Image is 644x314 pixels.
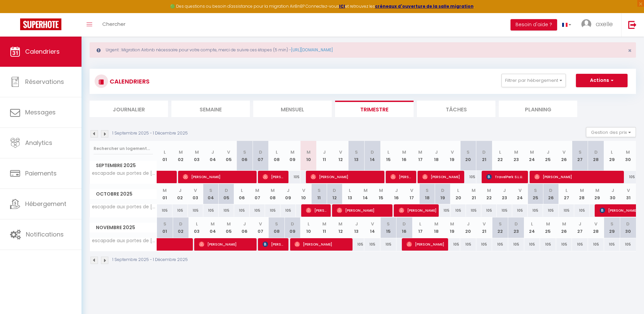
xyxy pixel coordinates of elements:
[90,189,157,199] span: Octobre 2025
[428,141,444,171] th: 18
[90,101,168,117] li: Journalier
[444,141,460,171] th: 19
[5,3,25,23] button: Ouvrir le widget de chat LiveChat
[205,141,221,171] th: 04
[108,74,150,89] h3: CALENDRIERS
[628,46,632,55] span: ×
[203,184,219,204] th: 04
[335,101,414,117] li: Trimestre
[284,141,301,171] th: 09
[164,149,166,155] abbr: L
[501,74,566,87] button: Filtrer par hébergement
[219,204,234,217] div: 105
[237,141,253,171] th: 06
[492,238,508,251] div: 105
[311,184,327,204] th: 11
[389,184,404,204] th: 16
[243,149,246,155] abbr: S
[559,184,574,204] th: 27
[269,141,285,171] th: 08
[157,204,172,217] div: 105
[263,170,284,183] span: [PERSON_NAME]
[528,184,543,204] th: 25
[497,184,512,204] th: 23
[444,238,460,251] div: 105
[157,141,173,171] th: 01
[301,141,317,171] th: 10
[234,204,250,217] div: 105
[290,149,294,155] abbr: M
[287,187,289,194] abbr: J
[481,184,497,204] th: 22
[188,204,203,217] div: 105
[91,238,158,243] span: escapade aux portes de [GEOGRAPHIC_DATA]
[263,238,284,251] span: [PERSON_NAME]
[211,221,215,227] abbr: M
[476,217,492,238] th: 21
[579,149,582,155] abbr: S
[420,184,435,204] th: 18
[628,20,637,29] img: logout
[371,221,374,227] abbr: V
[20,18,61,30] img: Super Booking
[626,221,630,227] abbr: D
[188,184,203,204] th: 03
[515,221,518,227] abbr: D
[183,170,253,183] span: [PERSON_NAME]
[243,221,246,227] abbr: J
[301,217,317,238] th: 10
[586,127,636,137] button: Gestion des prix
[221,141,237,171] th: 05
[294,238,348,251] span: [PERSON_NAME]
[189,217,205,238] th: 03
[574,184,590,204] th: 28
[508,217,524,238] th: 23
[349,187,351,194] abbr: L
[355,149,358,155] abbr: S
[531,221,533,227] abbr: L
[339,3,345,9] strong: ICI
[450,221,454,227] abbr: M
[284,217,301,238] th: 09
[604,238,620,251] div: 105
[157,217,173,238] th: 01
[499,149,501,155] abbr: L
[269,217,285,238] th: 08
[179,221,182,227] abbr: D
[481,204,497,217] div: 105
[549,187,552,194] abbr: D
[395,187,398,194] abbr: J
[102,20,125,28] span: Chercher
[399,204,436,217] span: [PERSON_NAME]
[250,204,265,217] div: 105
[588,217,604,238] th: 28
[434,221,438,227] abbr: M
[157,184,172,204] th: 01
[499,221,502,227] abbr: S
[524,141,540,171] th: 24
[576,13,621,37] a: ... axelle
[574,204,590,217] div: 105
[404,184,420,204] th: 17
[590,184,605,204] th: 29
[373,184,389,204] th: 15
[332,217,348,238] th: 12
[338,221,342,227] abbr: M
[581,19,591,29] img: ...
[620,238,636,251] div: 105
[255,187,259,194] abbr: M
[466,204,481,217] div: 105
[611,149,613,155] abbr: L
[486,170,524,183] span: TravelPerk S.L.U.
[621,184,636,204] th: 31
[460,238,476,251] div: 105
[450,204,466,217] div: 105
[588,238,604,251] div: 105
[530,149,534,155] abbr: M
[460,217,476,238] th: 20
[332,141,348,171] th: 12
[562,149,566,155] abbr: V
[435,184,450,204] th: 19
[512,204,528,217] div: 105
[196,221,198,227] abbr: L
